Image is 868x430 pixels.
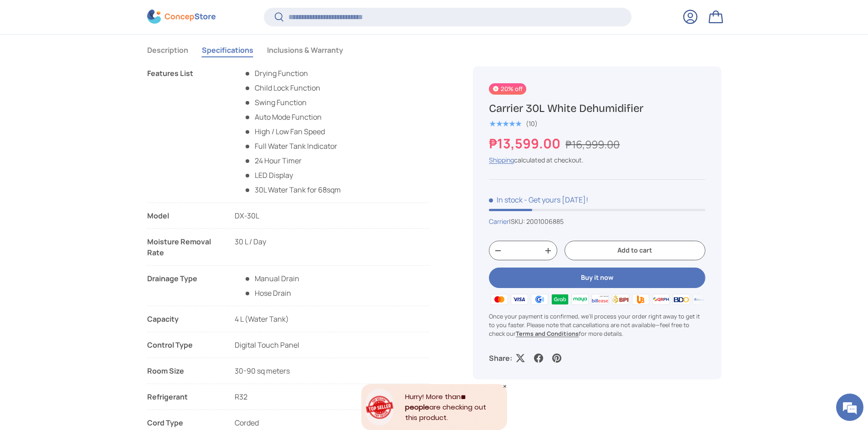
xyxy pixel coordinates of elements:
span: Manual Drain [244,273,299,284]
img: qrph [651,293,671,306]
img: visa [509,293,529,306]
div: Moisture Removal Rate [147,236,220,258]
strong: ₱13,599.00 [489,134,563,152]
div: calculated at checkout. [489,155,705,165]
span: 2001006885 [526,217,564,226]
li: Drying Function [244,68,341,79]
span: SKU: [511,217,525,226]
s: ₱16,999.00 [565,137,620,152]
div: Minimize live chat window [149,5,171,26]
a: Carrier [489,217,509,226]
img: billease [590,293,610,306]
button: Buy it now [489,268,705,288]
img: ubp [631,293,651,306]
span: Hose Drain [244,288,291,298]
img: maya [570,293,590,306]
li: 24 Hour Timer [244,155,341,166]
span: DX-30L [235,211,259,221]
span: 4 L (Water Tank) [235,314,289,324]
div: 5.0 out of 5.0 stars [489,120,521,128]
span: | [509,217,564,226]
img: gcash [529,293,550,306]
li: R32 [147,391,430,402]
div: Drainage Type [147,273,220,298]
span: Corded [235,418,259,428]
li: 30L Water Tank for 68sqm [244,184,341,195]
span: Digital Touch Panel [235,340,299,350]
img: ConcepStore [147,10,216,24]
div: Model [147,210,220,221]
img: grabpay [550,293,570,306]
img: master [489,293,509,306]
p: Share: [489,353,512,364]
div: Control Type [147,339,220,350]
button: Add to cart [565,241,705,261]
strong: Refrigerant [147,391,220,402]
img: bdo [671,293,691,306]
a: Terms and Conditions [516,329,579,338]
li: Full Water Tank Indicator [244,141,341,152]
li: Swing Function [244,97,341,108]
p: - Get yours [DATE]! [524,195,588,205]
button: Description [147,40,188,61]
textarea: Type your message and click 'Submit' [5,248,174,280]
strong: Room Size [147,365,220,376]
span: In stock [489,195,523,205]
a: 5.0 out of 5.0 stars (10) [489,118,538,128]
span: We are offline. Please leave us a message. [19,115,159,207]
li: 30-90 sq meters [147,365,430,384]
div: Features List [147,68,220,195]
img: metrobank [691,293,711,306]
div: Close [503,384,507,389]
li: LED Display [244,170,341,181]
span: 20% off [489,83,526,95]
span: 30 L / Day [235,237,266,247]
li: Child Lock Function [244,82,341,93]
p: Once your payment is confirmed, we'll process your order right away to get it to you faster. Plea... [489,312,705,339]
a: Shipping [489,156,514,164]
em: Submit [134,280,165,293]
button: Specifications [202,40,253,61]
span: ★★★★★ [489,119,521,128]
div: Cord Type [147,417,220,428]
button: Inclusions & Warranty [267,40,343,61]
li: Auto Mode Function [244,111,341,122]
div: Leave a message [47,51,153,63]
div: (10) [526,120,538,127]
img: bpi [611,293,631,306]
div: Capacity [147,314,220,324]
h1: Carrier 30L White Dehumidifier [489,101,705,116]
li: High / Low Fan Speed [244,126,341,137]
